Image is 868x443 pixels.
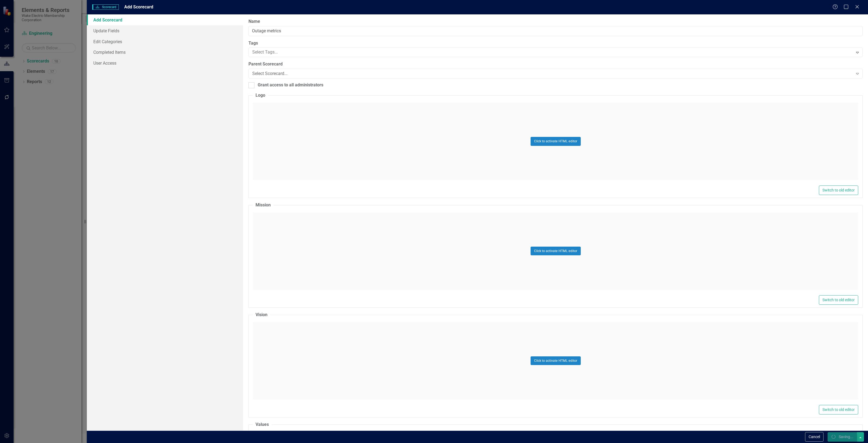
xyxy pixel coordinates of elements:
[252,71,853,77] div: Select Scorecard...
[92,4,119,10] span: Scorecard
[253,92,268,99] legend: Logo
[531,247,581,255] button: Click to activate HTML editor
[819,405,858,414] button: Switch to old editor
[248,40,863,46] label: Tags
[248,61,863,67] label: Parent Scorecard
[87,58,243,68] a: User Access
[87,47,243,58] a: Completed Items
[87,14,243,25] a: Add Scorecard
[828,432,857,442] button: Saving...
[253,422,272,428] legend: Values
[253,312,270,318] legend: Vision
[531,137,581,146] button: Click to activate HTML editor
[248,26,863,36] input: Scorecard Name
[258,82,323,88] div: Grant access to all administrators
[87,25,243,36] a: Update Fields
[253,202,273,208] legend: Mission
[819,186,858,195] button: Switch to old editor
[248,18,863,25] label: Name
[819,295,858,305] button: Switch to old editor
[87,36,243,47] a: Edit Categories
[805,432,824,442] button: Cancel
[531,356,581,365] button: Click to activate HTML editor
[124,4,153,10] span: Add Scorecard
